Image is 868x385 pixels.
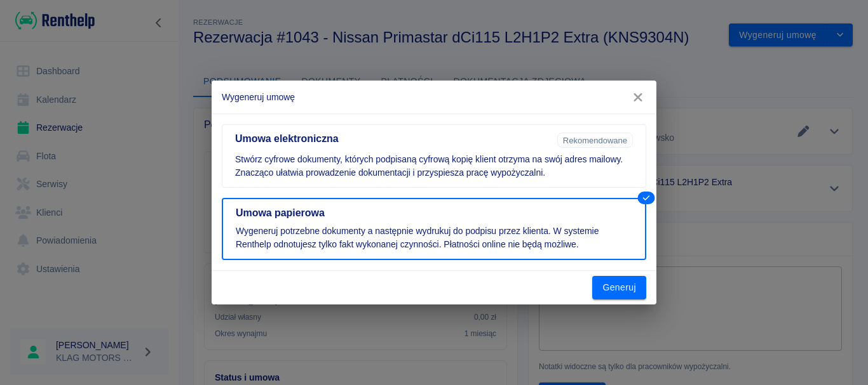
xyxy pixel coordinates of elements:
[236,225,632,251] p: Wygeneruj potrzebne dokumenty a następnie wydrukuj do podpisu przez klienta. W systemie Renthelp ...
[558,136,632,145] span: Rekomendowane
[235,133,552,145] h5: Umowa elektroniczna
[222,198,646,260] button: Umowa papierowaWygeneruj potrzebne dokumenty a następnie wydrukuj do podpisu przez klienta. W sys...
[212,81,656,114] h2: Wygeneruj umowę
[236,207,632,219] h5: Umowa papierowa
[235,153,633,179] p: Stwórz cyfrowe dokumenty, których podpisaną cyfrową kopię klient otrzyma na swój adres mailowy. Z...
[592,276,646,299] button: Generuj
[222,124,646,188] button: Umowa elektronicznaRekomendowaneStwórz cyfrowe dokumenty, których podpisaną cyfrową kopię klient ...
